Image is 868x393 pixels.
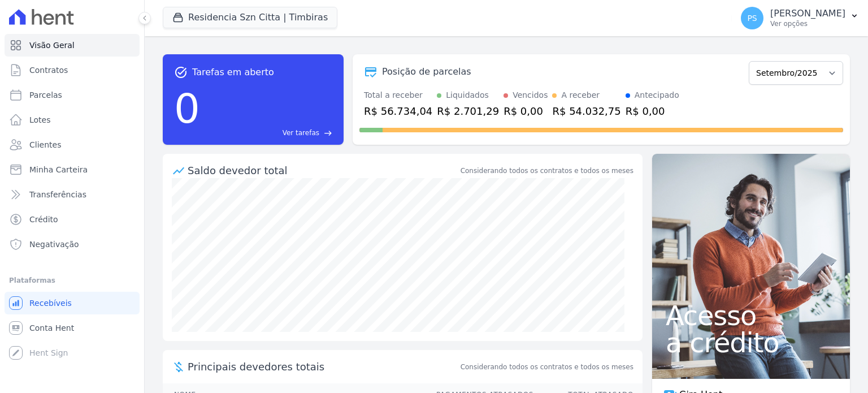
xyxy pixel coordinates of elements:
div: Considerando todos os contratos e todos os meses [461,166,633,176]
div: Posição de parcelas [382,65,471,79]
span: PS [747,14,757,22]
p: [PERSON_NAME] [770,8,845,19]
span: Parcelas [29,89,62,101]
a: Recebíveis [5,292,140,314]
a: Conta Hent [5,317,140,339]
span: Conta Hent [29,322,74,334]
a: Contratos [5,59,140,81]
a: Visão Geral [5,34,140,57]
span: Considerando todos os contratos e todos os meses [461,362,633,372]
div: Antecipado [635,89,679,101]
a: Crédito [5,208,140,231]
span: east [324,129,332,137]
span: Clientes [29,139,61,150]
button: Residencia Szn Citta | Timbiras [163,7,337,28]
span: Principais devedores totais [188,359,458,374]
div: R$ 56.734,04 [364,103,432,119]
span: Transferências [29,189,86,200]
span: Crédito [29,214,58,225]
div: R$ 54.032,75 [552,103,620,119]
span: Tarefas em aberto [192,66,274,79]
a: Parcelas [5,84,140,106]
span: a crédito [666,329,836,356]
a: Clientes [5,133,140,156]
span: Minha Carteira [29,164,88,175]
div: R$ 0,00 [504,103,548,119]
a: Minha Carteira [5,158,140,181]
span: Lotes [29,114,51,126]
div: 0 [174,79,200,138]
span: Recebíveis [29,297,72,309]
span: Negativação [29,239,79,250]
span: task_alt [174,66,188,79]
a: Transferências [5,183,140,206]
div: Plataformas [9,274,135,287]
span: Contratos [29,64,68,76]
a: Negativação [5,233,140,256]
div: Saldo devedor total [188,163,458,178]
span: Visão Geral [29,40,75,51]
div: Vencidos [513,89,548,101]
div: A receber [561,89,600,101]
button: PS [PERSON_NAME] Ver opções [732,2,868,34]
div: Total a receber [364,89,432,101]
a: Ver tarefas east [205,128,332,138]
span: Ver tarefas [283,128,319,138]
div: Liquidados [446,89,489,101]
a: Lotes [5,109,140,131]
div: R$ 0,00 [626,103,679,119]
p: Ver opções [770,19,845,28]
div: R$ 2.701,29 [437,103,499,119]
span: Acesso [666,302,836,329]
